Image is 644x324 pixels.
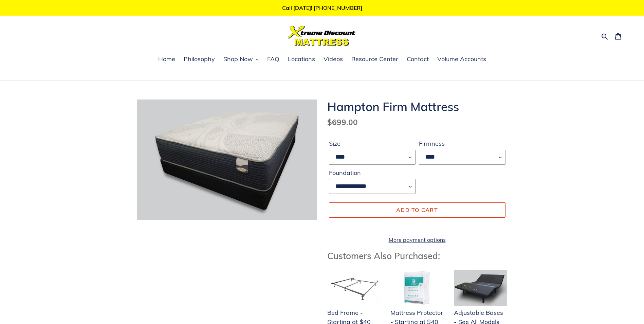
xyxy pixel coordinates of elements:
a: Contact [403,54,432,65]
a: Resource Center [348,54,402,65]
h1: Hampton Firm Mattress [327,100,507,114]
img: Bed Frame [327,270,380,306]
span: Volume Accounts [437,55,486,63]
span: Philosophy [184,55,215,63]
span: $699.00 [327,117,358,127]
label: Firmness [419,139,505,148]
img: Mattress Protector [390,270,443,306]
img: Adjustable Base [454,270,507,306]
a: Locations [284,54,318,65]
span: Resource Center [351,55,398,63]
span: Locations [288,55,315,63]
button: Shop Now [220,54,262,65]
a: Philosophy [180,54,218,65]
a: Videos [320,54,346,65]
a: FAQ [264,54,283,65]
label: Size [329,139,416,148]
span: Add to cart [396,206,438,213]
span: FAQ [267,55,279,63]
span: Shop Now [223,55,253,63]
a: Home [155,54,179,65]
a: Volume Accounts [434,54,490,65]
span: Videos [324,55,343,63]
span: Home [158,55,175,63]
img: Hampton Firm Mattress [137,100,317,219]
img: Xtreme Discount Mattress [288,26,356,46]
h3: Customers Also Purchased: [327,251,507,261]
span: Contact [407,55,429,63]
button: Add to cart [329,202,505,217]
label: Foundation [329,168,416,177]
a: More payment options [329,236,505,244]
